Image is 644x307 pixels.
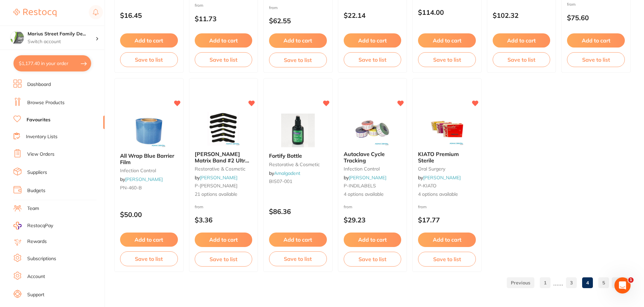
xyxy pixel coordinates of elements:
span: by [344,175,386,181]
a: Subscriptions [27,255,56,262]
button: Save to list [120,251,178,266]
p: $16.45 [120,11,178,19]
a: [PERSON_NAME] [349,175,386,181]
span: from [344,204,352,209]
b: Tofflemire Matrix Band #2 Ultra-Thin 0.0015 144 Pack [195,151,253,163]
span: KIATO Premium Sterile [418,151,459,163]
span: Autoclave Cycle Tracking [344,151,385,163]
a: [PERSON_NAME] [200,175,237,181]
a: View Orders [27,151,54,158]
a: Account [27,273,45,280]
img: Marius Street Family Dental [10,31,24,44]
span: 1 [628,277,634,283]
button: Add to cart [418,33,476,48]
h4: Marius Street Family Dental [28,31,96,37]
p: $75.60 [567,14,625,22]
a: 5 [598,276,609,289]
span: 21 options available [195,191,253,198]
button: Add to cart [567,33,625,48]
a: Favourites [27,117,50,123]
span: by [120,176,163,182]
span: RestocqPay [27,222,53,229]
a: Rewards [27,238,47,245]
p: $22.14 [344,11,402,19]
p: $62.55 [269,17,327,25]
button: Save to list [567,52,625,67]
a: Dashboard [27,81,51,88]
button: Save to list [344,252,402,267]
button: Add to cart [195,233,253,247]
a: Suppliers [27,169,47,176]
button: Add to cart [195,33,253,48]
p: $3.36 [195,216,253,224]
p: $102.32 [493,11,551,19]
button: Add to cart [344,33,402,48]
span: [PERSON_NAME] Matrix Band #2 Ultra-Thin 0.0015 144 Pack [195,151,251,170]
p: ...... [553,279,563,287]
img: RestocqPay [13,222,22,229]
span: PN-460-B [120,185,142,191]
a: [PERSON_NAME] [125,176,163,182]
a: Team [27,205,39,212]
a: Restocq Logo [13,5,56,21]
p: Switch account [28,38,96,45]
span: 4 options available [344,191,402,198]
button: Add to cart [344,233,402,247]
span: from [269,5,278,10]
a: 3 [566,276,577,289]
span: by [269,170,300,176]
img: Fortify Bottle [276,114,320,147]
span: P-KIATO [418,183,437,189]
img: Tofflemire Matrix Band #2 Ultra-Thin 0.0015 144 Pack [201,112,245,146]
button: Add to cart [418,233,476,247]
button: Save to list [269,53,327,67]
small: oral surgery [418,166,476,172]
button: Save to list [269,251,327,266]
small: restorative & cosmetic [195,166,253,172]
iframe: Intercom live chat [614,277,631,294]
p: $29.23 [344,216,402,224]
b: KIATO Premium Sterile [418,151,476,163]
span: by [418,175,461,181]
span: from [195,3,203,8]
p: $50.00 [120,211,178,218]
img: All Wrap Blue Barrier Film [127,114,171,147]
button: Add to cart [493,33,551,48]
span: from [567,2,576,7]
button: Save to list [120,52,178,67]
span: P-[PERSON_NAME] [195,183,237,189]
span: P-INDILABELS [344,183,376,189]
span: by [195,175,237,181]
a: Inventory Lists [26,133,58,140]
button: Add to cart [269,233,327,247]
a: Support [27,291,44,298]
p: $114.00 [418,8,476,16]
button: Save to list [493,52,551,67]
a: Budgets [27,187,45,194]
b: Fortify Bottle [269,153,327,159]
a: 1 [540,276,551,289]
small: restorative & cosmetic [269,162,327,167]
button: Save to list [418,52,476,67]
img: Restocq Logo [13,9,56,17]
small: infection control [344,166,402,172]
a: Amalgadent [274,170,300,176]
img: KIATO Premium Sterile [425,112,469,146]
span: Fortify Bottle [269,152,302,159]
button: Save to list [195,52,253,67]
button: Add to cart [269,33,327,48]
p: $11.73 [195,15,253,23]
span: 4 options available [418,191,476,198]
button: Save to list [344,52,402,67]
a: RestocqPay [13,222,53,229]
button: $1,177.40 in your order [13,55,91,71]
a: 4 [582,276,593,289]
img: Autoclave Cycle Tracking [350,112,394,146]
p: $17.77 [418,216,476,224]
span: BIS07-001 [269,178,292,184]
span: from [195,204,203,209]
a: Browse Products [27,99,65,106]
span: from [418,204,427,209]
small: infection control [120,168,178,173]
button: Add to cart [120,33,178,48]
